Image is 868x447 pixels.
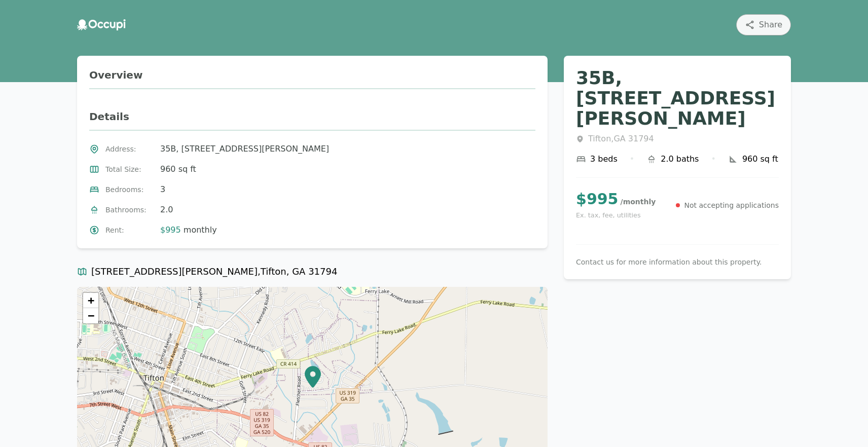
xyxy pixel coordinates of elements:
div: • [711,153,715,165]
span: 960 sq ft [160,163,196,175]
p: $ 995 [576,190,656,208]
p: Not accepting applications [684,200,779,210]
span: 3 [160,183,165,196]
span: − [88,309,94,322]
span: Bathrooms : [105,205,154,215]
span: $995 [160,225,181,235]
span: Share [759,19,782,31]
span: 3 beds [590,153,618,165]
a: Zoom out [83,308,98,323]
img: Marker [305,365,321,388]
span: Rent : [105,225,154,235]
span: / monthly [621,198,656,206]
p: Contact us for more information about this property. [576,257,779,267]
span: Bedrooms : [105,184,154,195]
span: 2.0 [160,204,173,216]
h2: Details [89,109,535,131]
span: Total Size : [105,164,154,174]
span: Tifton , GA 31794 [588,133,654,145]
span: 960 sq ft [742,153,778,165]
a: Zoom in [83,293,98,308]
h1: 35B, [STREET_ADDRESS][PERSON_NAME] [576,68,779,129]
span: monthly [181,225,217,235]
span: 2.0 baths [661,153,699,165]
h2: Overview [89,68,535,89]
span: 35B, [STREET_ADDRESS][PERSON_NAME] [160,143,329,155]
span: Address : [105,144,154,154]
button: Share [736,14,791,35]
small: Ex. tax, fee, utilities [576,210,656,220]
span: + [88,294,94,307]
h3: [STREET_ADDRESS][PERSON_NAME] , Tifton , GA 31794 [77,265,548,287]
div: • [630,153,634,165]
